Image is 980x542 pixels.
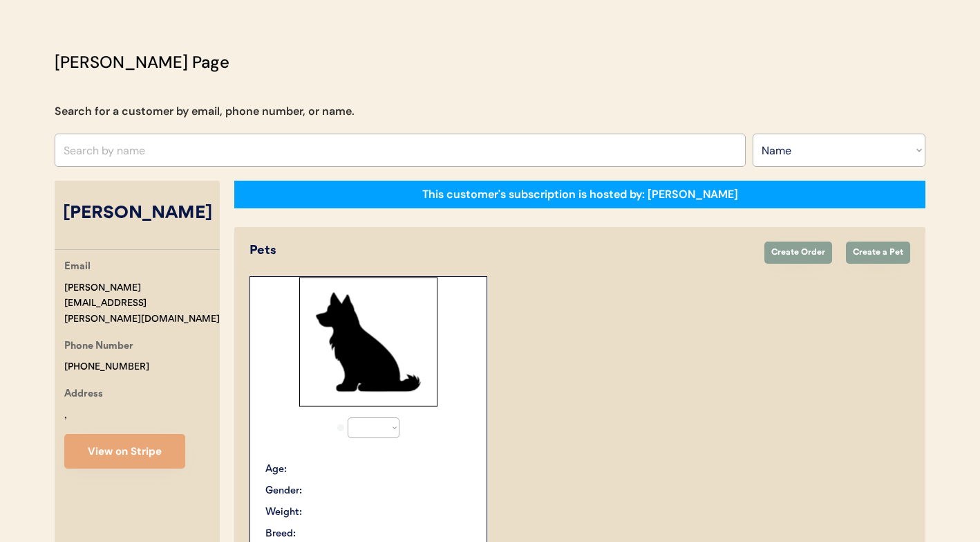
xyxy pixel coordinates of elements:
div: Weight: [265,505,302,520]
div: Gender: [265,484,302,498]
button: Create a Pet [846,242,910,264]
div: Email [64,259,91,276]
div: This customer's subscription is hosted by: [PERSON_NAME] [422,187,738,202]
div: Phone Number [64,338,133,356]
div: Address [64,386,103,404]
div: [PHONE_NUMBER] [64,359,149,375]
input: Search by name [55,134,746,167]
div: , [64,408,67,424]
button: View on Stripe [64,434,185,469]
div: Search for a customer by email, phone number, or name. [55,103,355,120]
div: [PERSON_NAME][EMAIL_ADDRESS][PERSON_NAME][DOMAIN_NAME] [64,280,220,327]
div: Age: [265,462,287,477]
div: [PERSON_NAME] Page [55,50,229,75]
img: Rectangle%2029.svg [299,277,437,407]
div: Breed: [265,527,296,541]
div: [PERSON_NAME] [55,201,220,227]
div: Pets [249,242,751,260]
button: Create Order [764,242,832,264]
